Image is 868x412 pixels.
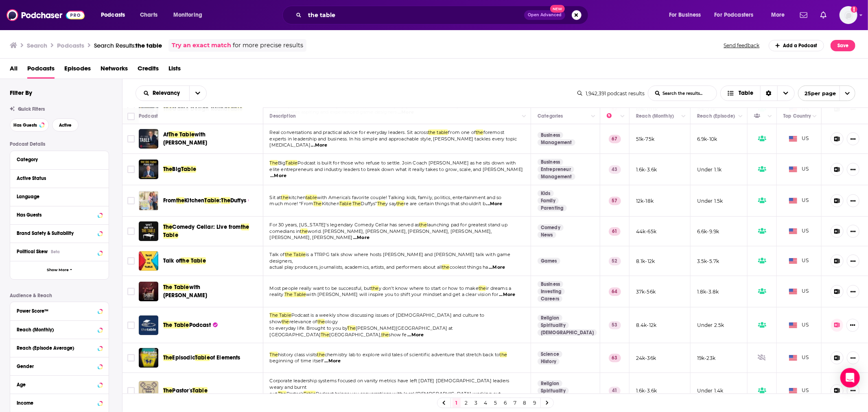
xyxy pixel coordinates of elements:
[739,90,754,96] span: Table
[163,165,196,173] a: TheBigTable
[847,351,859,364] button: Show More Button
[427,222,507,228] span: launching pad for greatest stand up
[847,384,859,397] button: Show More Button
[492,398,500,408] a: 5
[153,90,183,96] span: Relevancy
[168,62,181,79] a: Lists
[189,322,211,329] span: Podcast
[524,10,565,20] button: Open AdvancedNew
[720,85,795,101] h2: Choose View
[847,194,859,207] button: Show More Button
[697,258,719,265] p: 3.5k-5.7k
[609,321,621,329] p: 53
[442,264,450,270] span: the
[139,160,158,179] img: The Big Table
[13,123,37,127] span: Has Guests
[281,195,289,200] span: the
[17,228,102,238] a: Brand Safety & Suitability
[847,163,859,176] button: Show More Button
[17,397,102,408] button: Income
[176,197,185,204] span: the
[10,62,17,79] span: All
[270,111,296,121] div: Description
[636,258,655,265] p: 8.1k-12k
[95,9,136,22] button: open menu
[127,228,135,235] span: Toggle select row
[305,9,524,22] input: Search podcasts, credits, & more...
[10,261,109,279] button: Show More
[233,41,303,50] span: for more precise results
[139,381,158,401] img: The Pastor's Table
[754,111,765,121] div: Has Guests
[270,228,492,241] span: world. [PERSON_NAME], [PERSON_NAME], [PERSON_NAME], [PERSON_NAME], [PERSON_NAME], [PERSON_NAME]
[489,264,505,271] span: ...More
[528,13,562,17] span: Open Advanced
[210,354,241,361] span: of Elements
[538,281,563,287] a: Business
[486,201,503,207] span: ...More
[18,106,45,112] span: Quick Filters
[798,87,836,100] span: 25 per page
[139,348,158,368] a: The Episodic Table of Elements
[230,197,246,204] span: Duffys
[139,316,158,335] img: The Table Podcast
[163,257,181,264] span: Talk of
[270,312,485,324] span: Podcast is a weekly show discussing issues of [DEMOGRAPHIC_DATA] and culture to show
[607,111,618,121] div: Power Score
[17,175,97,181] div: Active Status
[17,212,95,218] div: Has Guests
[840,368,860,388] div: Open Intercom Messenger
[317,319,325,324] span: the
[847,285,859,298] button: Show More Button
[270,173,286,179] span: ...More
[789,287,809,296] span: US
[27,62,55,79] a: Podcasts
[538,388,569,394] a: Spirituality
[840,6,857,24] img: User Profile
[139,221,158,241] img: The Comedy Cellar: Live from the Table
[136,90,189,96] button: open menu
[450,264,488,270] span: coolest things ha
[17,361,102,371] button: Gender
[697,288,719,295] p: 1.8k-3.8k
[286,160,298,166] span: Table
[138,62,159,79] a: Credits
[789,165,809,173] span: US
[270,264,442,270] span: actual play producers, journalists, academics, artists, and performers about all
[139,191,158,210] a: From the Kitchen Table: The Duffys
[285,252,306,257] span: the Table
[17,210,102,220] button: Has Guests
[348,325,356,331] span: The
[765,112,775,121] button: Column Actions
[168,131,195,138] span: The Table
[17,379,102,389] button: Age
[531,398,539,408] a: 9
[851,6,857,13] svg: Add a profile image
[306,195,317,200] span: table
[163,322,189,329] span: The Table
[127,135,135,142] span: Toggle select row
[7,7,85,23] a: Podchaser - Follow, Share and Rate Podcasts
[353,234,370,241] span: ...More
[352,201,352,206] span: :
[521,398,529,408] a: 8
[163,131,168,138] span: At
[321,332,329,337] span: The
[636,111,674,121] div: Reach (Monthly)
[184,197,204,204] span: Kitchen
[94,42,162,49] div: Search Results:
[636,197,654,204] p: 12k-18k
[163,354,173,361] span: The
[139,251,158,271] img: Talk of the Table
[511,398,519,408] a: 7
[783,111,811,121] div: Top Country
[270,195,281,200] span: Sit at
[479,285,486,291] span: the
[831,40,855,51] button: Save
[697,136,717,142] p: 6.9k-10k
[282,319,289,324] span: the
